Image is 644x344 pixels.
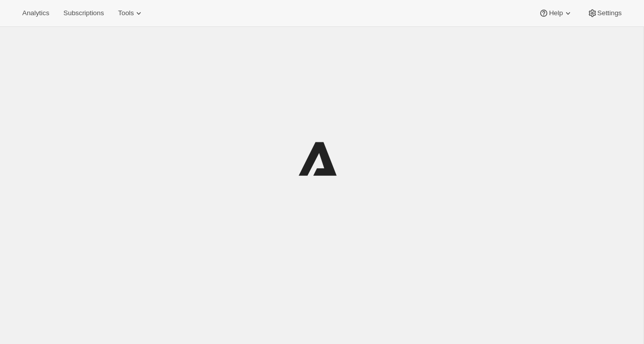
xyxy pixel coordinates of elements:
[533,6,579,20] button: Help
[112,6,150,20] button: Tools
[118,9,134,17] span: Tools
[549,9,562,17] span: Help
[57,6,110,20] button: Subscriptions
[63,9,104,17] span: Subscriptions
[22,9,49,17] span: Analytics
[16,6,55,20] button: Analytics
[597,9,622,17] span: Settings
[581,6,628,20] button: Settings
